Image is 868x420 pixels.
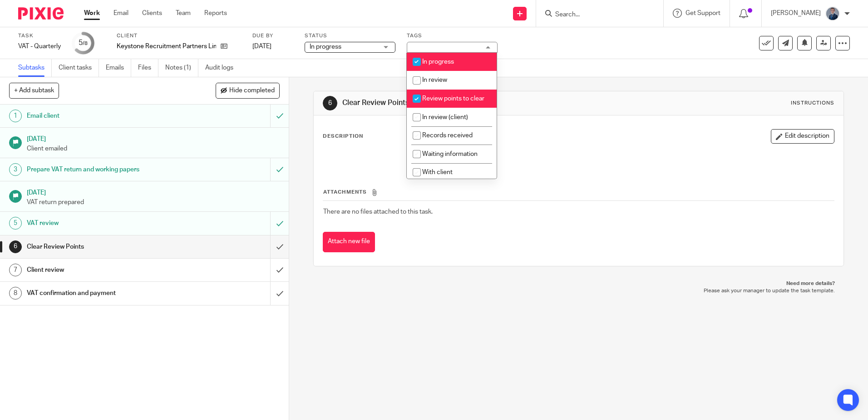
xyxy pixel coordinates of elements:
[771,129,834,144] button: Edit description
[322,287,834,295] p: Please ask your manager to update the task template.
[79,38,88,48] div: 5
[422,59,454,65] span: In progress
[422,151,478,157] span: Waiting information
[9,217,22,230] div: 5
[422,77,447,83] span: In review
[27,198,280,207] p: VAT return prepared
[59,59,99,77] a: Client tasks
[18,7,64,20] img: Pixie
[422,95,484,102] span: Review points to clear
[176,9,191,18] a: Team
[117,32,241,40] label: Client
[305,32,395,40] label: Status
[27,186,280,197] h1: [DATE]
[142,9,162,18] a: Clients
[27,144,280,153] p: Client emailed
[252,43,271,50] span: [DATE]
[18,42,61,51] div: VAT - Quarterly
[9,287,22,300] div: 8
[9,264,22,276] div: 7
[138,59,158,77] a: Files
[252,32,293,40] label: Due by
[9,83,59,98] button: + Add subtask
[27,132,280,144] h1: [DATE]
[422,169,453,175] span: With client
[117,42,216,51] p: Keystone Recruitment Partners Limited
[342,98,598,108] h1: Clear Review Points
[9,240,22,253] div: 6
[27,286,183,300] h1: VAT confirmation and payment
[9,163,22,176] div: 3
[322,280,834,287] p: Need more details?
[554,11,636,19] input: Search
[27,163,183,176] h1: Prepare VAT return and working papers
[686,10,720,16] span: Get Support
[323,209,433,215] span: There are no files attached to this task.
[323,190,367,195] span: Attachments
[216,83,280,98] button: Hide completed
[18,59,52,77] a: Subtasks
[27,263,183,277] h1: Client review
[229,87,275,95] span: Hide completed
[825,6,840,21] img: DSC05254%20(1).jpg
[323,96,337,110] div: 6
[407,32,498,40] label: Tags
[18,32,61,40] label: Task
[27,109,183,123] h1: Email client
[83,41,88,46] small: /8
[9,110,22,122] div: 1
[113,9,128,18] a: Email
[771,9,821,18] p: [PERSON_NAME]
[27,240,183,254] h1: Clear Review Points
[310,44,341,50] span: In progress
[165,59,198,77] a: Notes (1)
[27,216,183,230] h1: VAT review
[84,9,100,18] a: Work
[422,114,468,120] span: In review (client)
[106,59,131,77] a: Emails
[323,133,363,140] p: Description
[205,59,240,77] a: Audit logs
[422,132,473,139] span: Records received
[204,9,227,18] a: Reports
[791,100,834,107] div: Instructions
[323,232,375,252] button: Attach new file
